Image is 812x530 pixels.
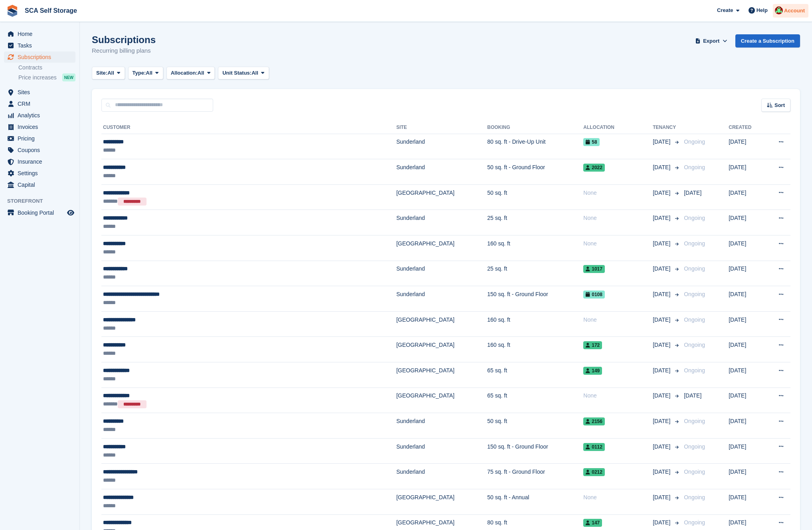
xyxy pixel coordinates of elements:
td: [DATE] [729,311,764,337]
span: Invoices [18,121,65,132]
a: menu [4,144,75,156]
h1: Subscriptions [92,34,156,45]
a: menu [4,207,75,218]
span: Ongoing [684,519,705,526]
td: [GEOGRAPHIC_DATA] [396,388,487,413]
span: Ongoing [684,494,705,500]
span: [DATE] [653,138,672,146]
td: [DATE] [729,261,764,286]
a: Preview store [66,208,75,218]
td: [DATE] [729,210,764,235]
span: Insurance [18,156,65,167]
td: [DATE] [729,337,764,362]
span: Ongoing [684,291,705,297]
span: Create [717,6,733,14]
td: [DATE] [729,464,764,489]
td: [GEOGRAPHIC_DATA] [396,489,487,515]
span: 2022 [583,164,605,172]
td: 150 sq. ft - Ground Floor [487,438,583,464]
a: Contracts [18,64,75,71]
td: [DATE] [729,184,764,210]
span: [DATE] [653,443,672,451]
a: menu [4,40,75,51]
span: Coupons [18,144,65,156]
span: [DATE] [653,518,672,527]
a: Create a Subscription [735,34,800,47]
th: Created [729,121,764,134]
span: 58 [583,138,599,146]
th: Tenancy [653,121,681,134]
a: menu [4,121,75,132]
span: All [252,69,258,77]
span: 149 [583,367,602,375]
td: Sunderland [396,464,487,489]
span: [DATE] [653,265,672,273]
td: 25 sq. ft [487,261,583,286]
td: 160 sq. ft [487,235,583,261]
span: [DATE] [653,417,672,425]
div: NEW [62,73,75,81]
span: Settings [18,168,65,179]
span: Help [757,6,768,14]
a: menu [4,51,75,63]
a: Price increases NEW [18,73,75,82]
div: None [583,316,653,324]
span: 1017 [583,265,605,273]
td: Sunderland [396,134,487,159]
div: None [583,392,653,400]
td: [DATE] [729,388,764,413]
td: [GEOGRAPHIC_DATA] [396,235,487,261]
span: 0112 [583,443,605,451]
span: Storefront [7,197,79,205]
span: All [146,69,152,77]
td: [DATE] [729,438,764,464]
td: [GEOGRAPHIC_DATA] [396,362,487,388]
span: Price increases [18,74,57,81]
div: None [583,493,653,502]
span: Ongoing [684,469,705,475]
span: [DATE] [653,392,672,400]
span: Sort [774,101,785,109]
span: [DATE] [653,214,672,222]
td: 150 sq. ft - Ground Floor [487,286,583,312]
td: [GEOGRAPHIC_DATA] [396,311,487,337]
span: 147 [583,519,602,527]
p: Recurring billing plans [92,46,156,55]
td: 50 sq. ft - Ground Floor [487,159,583,185]
span: Ongoing [684,418,705,424]
td: [GEOGRAPHIC_DATA] [396,337,487,362]
button: Site: All [92,67,125,80]
td: 160 sq. ft [487,311,583,337]
button: Allocation: All [166,67,215,80]
a: menu [4,168,75,179]
span: [DATE] [684,190,701,196]
span: Analytics [18,110,65,121]
span: Ongoing [684,367,705,374]
td: Sunderland [396,210,487,235]
a: menu [4,110,75,121]
button: Export [694,34,729,47]
span: Ongoing [684,443,705,450]
a: menu [4,98,75,109]
td: 50 sq. ft [487,413,583,439]
span: Booking Portal [18,207,65,218]
th: Booking [487,121,583,134]
span: [DATE] [653,163,672,172]
span: Ongoing [684,240,705,247]
td: [DATE] [729,489,764,515]
span: Capital [18,179,65,190]
span: All [198,69,204,77]
th: Customer [101,121,396,134]
span: 0212 [583,468,605,476]
span: [DATE] [653,366,672,375]
td: [DATE] [729,362,764,388]
td: [DATE] [729,235,764,261]
span: [DATE] [653,468,672,476]
td: 75 sq. ft - Ground Floor [487,464,583,489]
span: Site: [96,69,107,77]
img: Dale Chapman [775,6,783,14]
img: stora-icon-8386f47178a22dfd0bd8f6a31ec36ba5ce8667c1dd55bd0f319d3a0aa187defe.svg [6,5,18,17]
span: [DATE] [653,189,672,197]
span: 0108 [583,291,605,299]
th: Site [396,121,487,134]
